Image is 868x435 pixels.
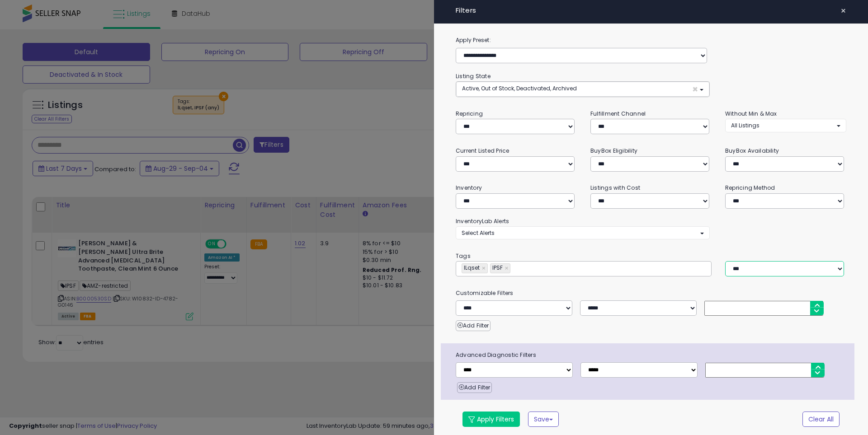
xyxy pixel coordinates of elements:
[505,264,510,273] a: ×
[456,82,709,97] button: Active, Out of Stock, Deactivated, Archived ×
[840,5,846,17] span: ×
[725,119,846,132] button: All Listings
[456,184,482,192] small: Inventory
[449,288,853,298] small: Customizable Filters
[837,5,850,17] button: ×
[725,110,777,117] small: Without Min & Max
[590,184,640,192] small: Listings with Cost
[692,84,698,94] span: ×
[482,264,487,273] a: ×
[456,147,509,154] small: Current Listed Price
[462,229,495,237] span: Select Alerts
[590,110,646,117] small: Fulfillment Channel
[449,251,853,261] small: Tags
[449,350,854,360] span: Advanced Diagnostic Filters
[731,122,759,129] span: All Listings
[456,320,491,331] button: Add Filter
[491,264,503,271] span: IPSF
[462,84,577,92] span: Active, Out of Stock, Deactivated, Archived
[449,35,853,45] label: Apply Preset:
[456,7,846,14] h4: Filters
[457,382,492,393] button: Add Filter
[456,217,509,225] small: InventoryLab Alerts
[456,110,483,117] small: Repricing
[456,72,491,80] small: Listing State
[456,226,710,239] button: Select Alerts
[462,264,480,271] span: lLqset
[725,147,779,154] small: BuyBox Availability
[590,147,637,154] small: BuyBox Eligibility
[725,184,775,192] small: Repricing Method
